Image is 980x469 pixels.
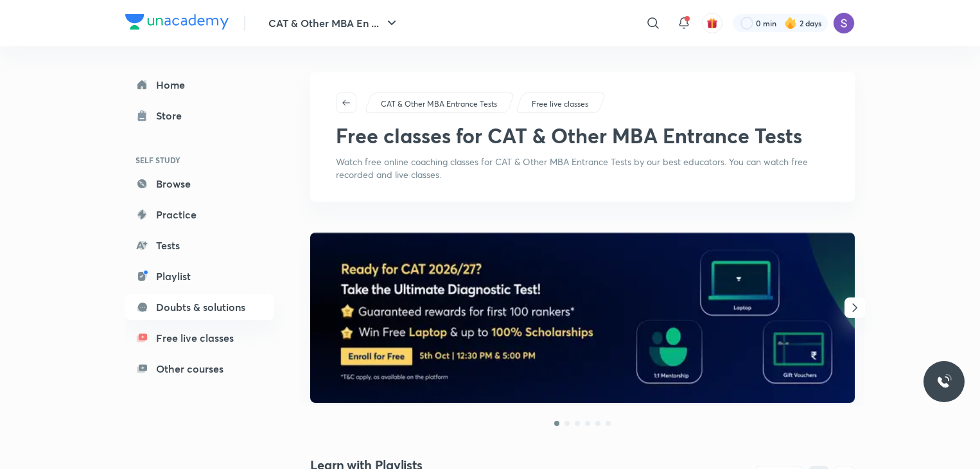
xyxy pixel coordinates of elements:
[381,98,497,110] p: CAT & Other MBA Entrance Tests
[125,325,274,351] a: Free live classes
[125,202,274,227] a: Practice
[310,233,855,405] a: banner
[125,149,274,171] h6: SELF STUDY
[125,14,229,33] a: Company Logo
[530,98,591,110] a: Free live classes
[936,374,952,389] img: ttu
[125,294,274,320] a: Doubts & solutions
[310,233,855,403] img: banner
[784,17,797,30] img: streak
[125,103,274,128] a: Store
[702,13,722,33] button: avatar
[336,123,802,148] h1: Free classes for CAT & Other MBA Entrance Tests
[156,108,189,123] div: Store
[706,17,718,29] img: avatar
[125,263,274,289] a: Playlist
[833,12,855,34] img: Sapara Premji
[379,98,500,110] a: CAT & Other MBA Entrance Tests
[336,155,829,181] p: Watch free online coaching classes for CAT & Other MBA Entrance Tests by our best educators. You ...
[125,233,274,258] a: Tests
[125,356,274,382] a: Other courses
[532,98,588,110] p: Free live classes
[125,171,274,197] a: Browse
[125,14,229,30] img: Company Logo
[261,10,407,36] button: CAT & Other MBA En ...
[125,72,274,98] a: Home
